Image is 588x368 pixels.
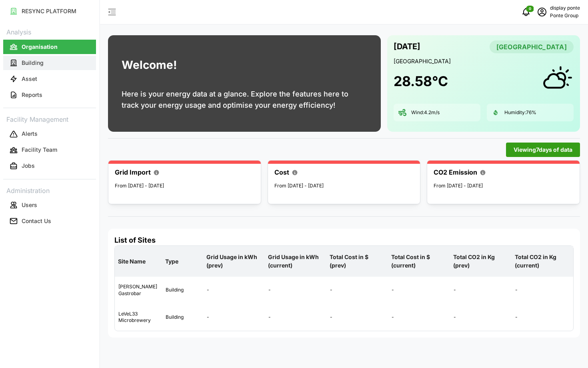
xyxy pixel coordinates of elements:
[512,308,573,327] div: -
[3,127,96,141] button: Alerts
[3,158,96,174] a: Jobs
[3,87,96,103] a: Reports
[274,182,414,190] p: From [DATE] - [DATE]
[3,113,96,125] p: Facility Management
[3,142,96,158] a: Facility Team
[450,280,511,300] div: -
[22,130,38,138] p: Alerts
[3,3,96,19] a: RESYNC PLATFORM
[115,182,254,190] p: From [DATE] - [DATE]
[3,197,96,213] a: Users
[452,247,510,276] p: Total CO2 in Kg (prev)
[115,304,162,331] div: LeVeL33 Microbrewery
[3,88,96,102] button: Reports
[22,75,37,83] p: Asset
[506,143,580,157] button: Viewing7days of data
[411,109,440,116] p: Wind: 4.2 m/s
[3,56,96,70] button: Building
[3,214,96,228] button: Contact Us
[205,247,263,276] p: Grid Usage in kWh (prev)
[274,167,289,177] p: Cost
[328,247,386,276] p: Total Cost in $ (prev)
[550,12,580,20] p: Ponte Group
[122,56,177,74] h1: Welcome!
[496,41,567,53] span: [GEOGRAPHIC_DATA]
[512,280,573,300] div: -
[122,88,367,111] p: Here is your energy data at a glance. Explore the features here to track your energy usage and op...
[162,308,203,327] div: Building
[22,91,42,99] p: Reports
[266,247,325,276] p: Grid Usage in kWh (current)
[3,55,96,71] a: Building
[3,198,96,212] button: Users
[434,182,573,190] p: From [DATE] - [DATE]
[22,7,76,15] p: RESYNC PLATFORM
[204,308,264,327] div: -
[22,146,57,154] p: Facility Team
[114,235,574,245] h4: List of Sites
[22,162,35,170] p: Jobs
[550,4,580,12] p: display ponte
[162,280,203,300] div: Building
[529,6,531,12] span: 0
[394,40,420,53] p: [DATE]
[204,280,264,300] div: -
[115,167,151,177] p: Grid Import
[390,247,448,276] p: Total Cost in $ (current)
[22,201,37,209] p: Users
[3,26,96,37] p: Analysis
[327,280,388,300] div: -
[116,251,160,272] p: Site Name
[265,308,326,327] div: -
[394,57,574,65] p: [GEOGRAPHIC_DATA]
[3,159,96,173] button: Jobs
[3,39,96,55] a: Organisation
[514,143,572,157] span: Viewing 7 days of data
[3,72,96,86] button: Asset
[3,184,96,196] p: Administration
[3,143,96,157] button: Facility Team
[265,280,326,300] div: -
[22,217,51,225] p: Contact Us
[518,4,534,20] button: notifications
[164,251,202,272] p: Type
[3,40,96,54] button: Organisation
[327,308,388,327] div: -
[3,213,96,229] a: Contact Us
[3,71,96,87] a: Asset
[534,4,550,20] button: schedule
[388,280,449,300] div: -
[388,308,449,327] div: -
[3,126,96,142] a: Alerts
[22,59,44,67] p: Building
[504,109,536,116] p: Humidity: 76 %
[115,277,162,304] div: [PERSON_NAME] Gastrobar
[22,43,58,51] p: Organisation
[394,72,448,90] h1: 28.58 °C
[450,308,511,327] div: -
[434,167,477,177] p: CO2 Emission
[513,247,572,276] p: Total CO2 in Kg (current)
[3,4,96,18] button: RESYNC PLATFORM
